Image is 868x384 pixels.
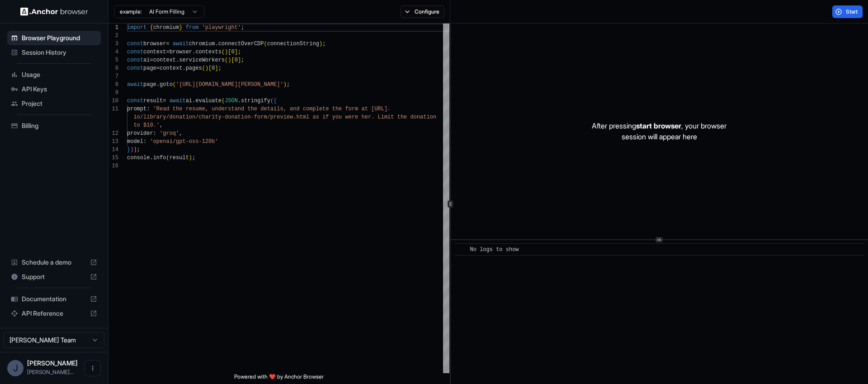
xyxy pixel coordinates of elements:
[22,85,97,94] span: API Keys
[130,147,133,153] span: )
[225,57,228,63] span: (
[20,7,88,16] img: Anchor Logo
[146,106,150,112] span: :
[205,65,208,71] span: )
[7,31,101,45] div: Browser Playground
[222,49,225,55] span: (
[156,81,160,88] span: .
[150,155,153,161] span: .
[7,306,101,321] div: API Reference
[192,49,195,55] span: .
[228,57,231,63] span: )
[85,360,101,376] button: Open menu
[319,41,322,47] span: )
[143,81,156,88] span: page
[195,49,222,55] span: contexts
[22,294,86,303] span: Documentation
[160,81,173,88] span: goto
[470,247,519,253] span: No logs to show
[153,130,156,137] span: :
[459,245,463,254] span: ​
[192,155,195,161] span: ;
[166,41,169,47] span: =
[27,369,74,375] span: jonathan@ballerine.com
[296,114,436,120] span: html as if you were her. Limit the donation
[176,57,179,63] span: .
[143,49,166,55] span: context
[218,41,264,47] span: connectOverCDP
[846,8,859,15] span: Start
[22,121,97,130] span: Billing
[192,98,195,104] span: .
[166,49,169,55] span: =
[160,130,179,137] span: 'groq'
[189,41,215,47] span: chromium
[195,98,222,104] span: evaluate
[153,24,179,31] span: chromium
[137,147,140,153] span: ;
[202,65,205,71] span: (
[222,98,225,104] span: (
[108,105,118,113] div: 11
[636,121,681,130] span: start browser
[235,57,238,63] span: 0
[22,309,86,318] span: API Reference
[153,106,316,112] span: 'Read the resume, understand the details, and comp
[22,33,97,43] span: Browser Playground
[238,49,241,55] span: ;
[7,255,101,270] div: Schedule a demo
[156,65,160,71] span: =
[108,154,118,162] div: 15
[316,106,391,112] span: lete the form at [URL].
[143,65,156,71] span: page
[238,98,241,104] span: .
[189,155,192,161] span: )
[235,49,238,55] span: ]
[225,98,238,104] span: JSON
[7,360,24,376] div: J
[7,119,101,133] div: Billing
[234,373,324,384] span: Powered with ❤️ by Anchor Browser
[127,41,143,47] span: const
[166,155,169,161] span: (
[238,57,241,63] span: ]
[7,67,101,82] div: Usage
[218,65,222,71] span: ;
[241,57,244,63] span: ;
[170,155,189,161] span: result
[22,70,97,79] span: Usage
[264,41,267,47] span: (
[127,49,143,55] span: const
[153,57,176,63] span: context
[7,45,101,60] div: Session History
[108,89,118,97] div: 9
[127,130,153,137] span: provider
[133,114,296,120] span: io/library/donation/charity-donation-form/preview.
[27,359,78,367] span: Jonathan Shemer
[108,146,118,154] div: 14
[7,96,101,111] div: Project
[153,155,166,161] span: info
[163,98,166,104] span: =
[179,24,182,31] span: }
[283,81,287,88] span: )
[108,72,118,81] div: 7
[160,122,163,128] span: ,
[7,270,101,284] div: Support
[143,138,146,145] span: :
[133,147,137,153] span: )
[127,98,143,104] span: const
[108,137,118,146] div: 13
[202,24,241,31] span: 'playwright'
[231,49,234,55] span: 0
[22,48,97,57] span: Session History
[108,48,118,56] div: 4
[208,65,212,71] span: [
[150,24,153,31] span: {
[215,41,218,47] span: .
[108,81,118,89] div: 8
[108,32,118,40] div: 2
[143,98,163,104] span: result
[241,98,270,104] span: stringify
[179,130,182,137] span: ,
